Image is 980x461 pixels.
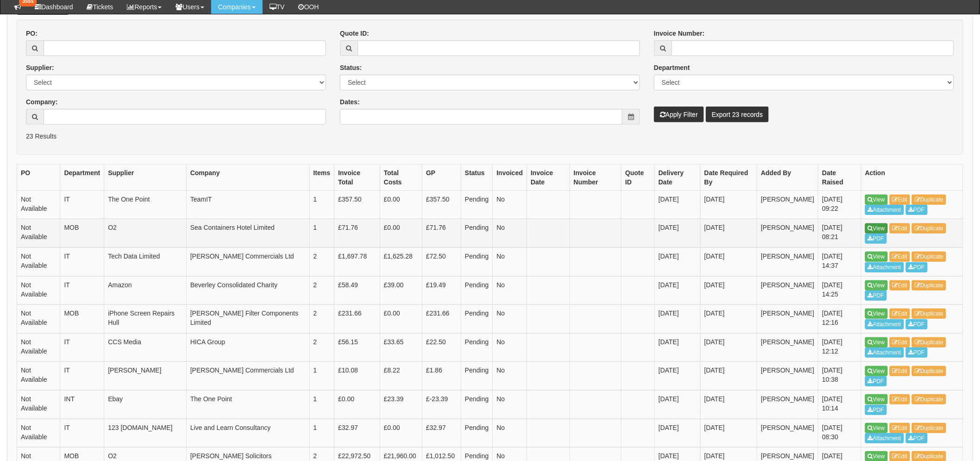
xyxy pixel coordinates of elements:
th: GP [422,164,461,190]
label: Company: [26,97,57,107]
td: [DATE] 12:12 [818,333,861,362]
td: [DATE] [700,305,757,334]
td: MOB [60,305,104,334]
td: Pending [461,247,492,276]
th: Quote ID [622,164,655,190]
a: Attachment [865,347,904,358]
td: INT [60,390,104,419]
a: Attachment [865,205,904,215]
td: [DATE] [700,362,757,391]
td: [PERSON_NAME] [757,362,818,391]
td: £1,625.28 [380,247,422,276]
td: [DATE] 14:25 [818,276,861,305]
td: [DATE] 10:38 [818,362,861,391]
a: View [865,223,888,234]
td: £1,697.78 [334,247,380,276]
label: Supplier: [26,63,54,72]
td: £32.97 [334,419,380,448]
td: iPhone Screen Repairs Hull [104,305,187,334]
td: £56.15 [334,333,380,362]
td: 1 [309,390,334,419]
td: No [493,333,527,362]
label: Invoice Number: [654,29,705,38]
td: £32.97 [422,419,461,448]
a: PDF [906,319,928,329]
a: Edit [890,309,911,319]
th: Invoice Total [334,164,380,190]
td: [PERSON_NAME] Commercials Ltd [186,247,309,276]
td: £0.00 [334,390,380,419]
th: Invoiced [493,164,527,190]
a: Edit [890,423,911,433]
td: £231.66 [422,305,461,334]
td: £19.49 [422,276,461,305]
td: [DATE] [654,190,700,219]
td: [PERSON_NAME] Commercials Ltd [186,362,309,391]
td: IT [60,276,104,305]
td: Not Available [17,219,60,248]
a: Duplicate [912,394,946,404]
td: [DATE] [654,219,700,248]
td: £10.08 [334,362,380,391]
td: [DATE] [700,333,757,362]
td: £71.76 [334,219,380,248]
td: 1 [309,219,334,248]
td: 2 [309,276,334,305]
td: £72.50 [422,247,461,276]
td: £231.66 [334,305,380,334]
label: Dates: [340,97,360,107]
td: [DATE] [700,276,757,305]
td: IT [60,190,104,219]
td: £33.65 [380,333,422,362]
td: [DATE] [700,390,757,419]
td: [PERSON_NAME] [757,276,818,305]
td: [DATE] [700,190,757,219]
td: [DATE] 14:37 [818,247,861,276]
td: IT [60,247,104,276]
th: Date Required By [700,164,757,190]
td: TeamIT [186,190,309,219]
td: 2 [309,333,334,362]
a: Attachment [865,262,904,272]
a: Duplicate [912,223,946,234]
td: £1.86 [422,362,461,391]
p: 23 Results [26,132,954,141]
a: View [865,394,888,404]
label: PO: [26,29,38,38]
td: [PERSON_NAME] [757,219,818,248]
td: [DATE] [654,333,700,362]
td: [PERSON_NAME] [757,247,818,276]
td: [PERSON_NAME] [104,362,187,391]
a: Attachment [865,319,904,329]
th: Invoice Number [570,164,622,190]
a: PDF [865,405,887,415]
td: £22.50 [422,333,461,362]
a: Duplicate [912,366,946,376]
a: Edit [890,366,911,376]
a: PDF [906,433,928,443]
td: Not Available [17,190,60,219]
td: No [493,247,527,276]
td: CCS Media [104,333,187,362]
a: PDF [865,290,887,301]
a: Edit [890,195,911,205]
td: £0.00 [380,419,422,448]
td: O2 [104,219,187,248]
td: [PERSON_NAME] [757,390,818,419]
a: View [865,195,888,205]
td: [DATE] [654,362,700,391]
td: [DATE] [654,390,700,419]
a: Edit [890,252,911,262]
a: PDF [865,234,887,244]
button: Apply Filter [654,107,704,122]
td: [PERSON_NAME] [757,419,818,448]
th: Company [186,164,309,190]
th: Delivery Date [654,164,700,190]
td: Beverley Consolidated Charity [186,276,309,305]
td: HICA Group [186,333,309,362]
td: [PERSON_NAME] [757,305,818,334]
label: Status: [340,63,362,72]
td: £0.00 [380,305,422,334]
td: [DATE] 09:22 [818,190,861,219]
td: Pending [461,362,492,391]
